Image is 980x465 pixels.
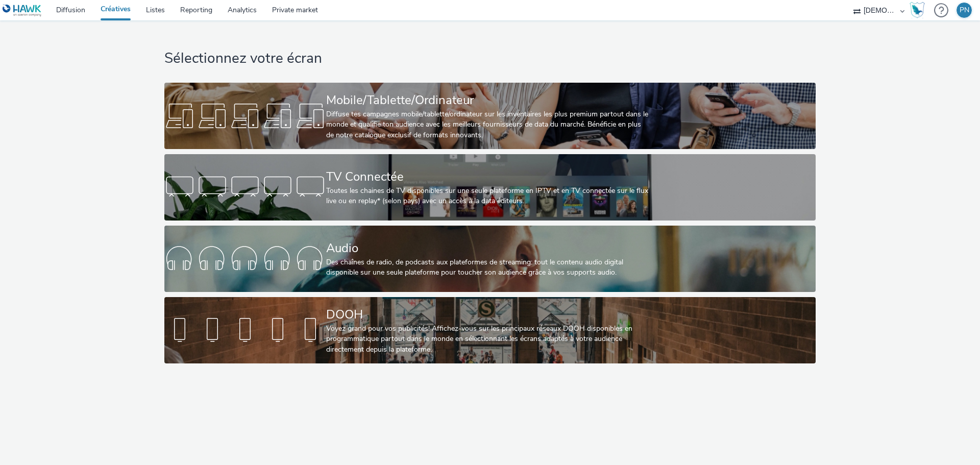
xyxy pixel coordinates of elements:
[910,2,925,18] img: Hawk Academy
[164,49,815,68] h1: Sélectionnez votre écran
[326,109,650,140] div: Diffuse tes campagnes mobile/tablette/ordinateur sur les inventaires les plus premium partout dan...
[164,226,815,292] a: AudioDes chaînes de radio, de podcasts aux plateformes de streaming: tout le contenu audio digita...
[326,324,650,355] div: Voyez grand pour vos publicités! Affichez-vous sur les principaux réseaux DOOH disponibles en pro...
[164,83,815,149] a: Mobile/Tablette/OrdinateurDiffuse tes campagnes mobile/tablette/ordinateur sur les inventaires le...
[326,306,650,324] div: DOOH
[326,168,650,186] div: TV Connectée
[3,4,42,17] img: undefined Logo
[326,257,650,278] div: Des chaînes de radio, de podcasts aux plateformes de streaming: tout le contenu audio digital dis...
[326,239,650,257] div: Audio
[326,186,650,207] div: Toutes les chaines de TV disponibles sur une seule plateforme en IPTV et en TV connectée sur le f...
[164,154,815,221] a: TV ConnectéeToutes les chaines de TV disponibles sur une seule plateforme en IPTV et en TV connec...
[910,2,929,18] a: Hawk Academy
[326,91,650,109] div: Mobile/Tablette/Ordinateur
[960,3,969,18] div: PN
[164,297,815,363] a: DOOHVoyez grand pour vos publicités! Affichez-vous sur les principaux réseaux DOOH disponibles en...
